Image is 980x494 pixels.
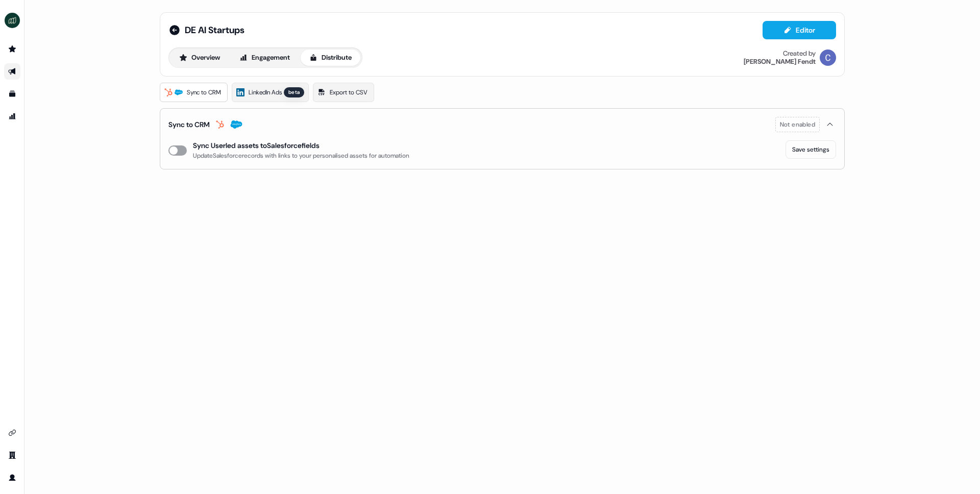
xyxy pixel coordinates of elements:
div: beta [284,87,304,97]
button: Engagement [231,50,299,66]
a: Go to prospects [4,41,20,57]
span: Export to CSV [330,87,367,97]
a: Go to attribution [4,108,20,125]
a: Export to CSV [313,83,374,102]
button: Overview [170,50,229,66]
a: Go to outbound experience [4,63,20,80]
span: LinkedIn Ads [249,87,282,97]
span: Not enabled [780,119,815,130]
button: Editor [763,21,836,39]
img: Catherine [820,50,836,66]
div: Update Salesforce records with links to your personalised assets for automation [193,151,409,161]
a: Go to integrations [4,425,20,441]
div: Created by [783,50,816,58]
div: Sync Userled assets to Salesforce fields [193,140,320,151]
button: Sync to CRMNot enabled [168,109,836,140]
div: Sync to CRMNot enabled [168,140,836,169]
a: Go to templates [4,86,20,102]
a: Go to team [4,447,20,463]
div: [PERSON_NAME] Fendt [744,58,816,66]
span: DE AI Startups [185,24,244,36]
div: Sync to CRM [168,119,210,130]
button: Distribute [301,50,360,66]
button: Save settings [786,140,836,159]
a: Go to profile [4,470,20,486]
a: LinkedIn Adsbeta [232,83,309,102]
span: Sync to CRM [187,87,221,97]
a: Editor [763,26,836,37]
a: Sync to CRM [160,83,228,102]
